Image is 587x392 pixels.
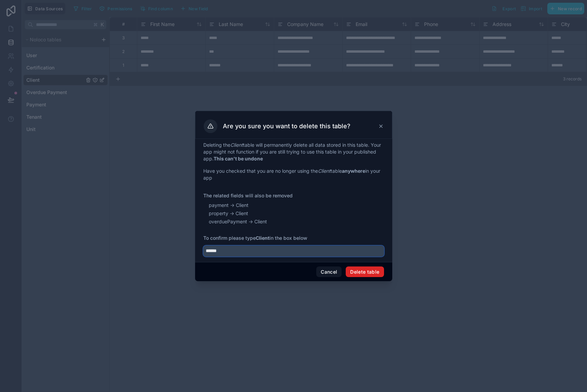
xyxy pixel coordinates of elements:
span: -> [230,210,234,217]
h3: Are you sure you want to delete this table? [223,122,350,130]
strong: anywhere [342,168,365,174]
p: Deleting the table will permanently delete all data stored in this table. Your app might not func... [203,142,384,162]
span: property [209,210,228,217]
button: Cancel [316,266,342,277]
span: -> [230,202,234,209]
span: Client [236,202,248,209]
strong: This can't be undone [214,156,263,161]
button: Delete table [346,266,384,277]
span: Client [235,210,248,217]
span: -> [248,218,253,225]
em: Client [230,142,243,148]
p: The related fields will also be removed [203,192,384,199]
span: Client [254,218,267,225]
span: overduePayment [209,218,247,225]
strong: Client [256,235,269,241]
span: payment [209,202,229,209]
p: Have you checked that you are no longer using the table in your app [203,168,384,181]
em: Client [318,168,331,174]
span: To confirm please type in the box below [203,235,384,241]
